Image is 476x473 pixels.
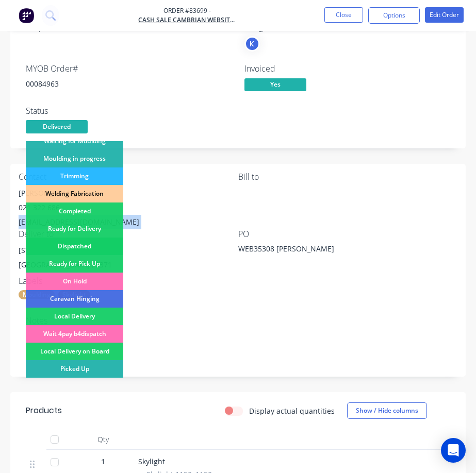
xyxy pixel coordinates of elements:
[19,200,238,215] div: 021 322 686
[19,172,238,182] div: Contact
[19,186,238,200] div: [PERSON_NAME]
[19,243,238,258] div: [STREET_ADDRESS]
[26,167,123,185] div: Trimming
[244,64,451,74] div: Invoiced
[19,186,238,229] div: [PERSON_NAME]021 322 686[EMAIL_ADDRESS][DOMAIN_NAME]
[238,229,458,239] div: PO
[26,150,123,167] div: Moulding in progress
[26,404,62,417] div: Products
[26,238,123,255] div: Dispatched
[26,202,123,220] div: Completed
[26,325,123,343] div: Wait 4pay b4dispatch
[425,7,464,23] button: Edit Order
[19,215,238,229] div: [EMAIL_ADDRESS][DOMAIN_NAME]
[26,360,123,378] div: Picked Up
[26,120,88,136] button: Delivered
[26,255,123,273] div: Ready for Pick Up
[26,22,232,32] div: Required
[19,229,238,239] div: Deliver to
[244,36,260,52] button: K
[101,456,105,467] span: 1
[26,220,123,238] div: Ready for Delivery
[26,78,232,89] div: 00084963
[26,316,450,326] div: Notes
[19,290,55,299] div: Moulding
[26,290,123,308] div: Caravan Hinging
[138,6,236,15] span: Order #83699 -
[26,185,123,202] div: Welding Fabrication
[26,343,123,360] div: Local Delivery on Board
[19,8,34,23] img: Factory
[26,132,123,150] div: Waiting for Moulding
[26,120,88,133] span: Delivered
[347,402,427,419] button: Show / Hide columns
[19,276,238,286] div: Labels
[26,308,123,325] div: Local Delivery
[26,273,123,290] div: On Hold
[72,429,134,450] div: Qty
[138,457,165,466] span: Skylight
[324,7,363,23] button: Close
[238,172,458,182] div: Bill to
[441,438,466,463] div: Open Intercom Messenger
[26,106,232,116] div: Status
[19,258,238,272] div: [GEOGRAPHIC_DATA] , 5371
[249,406,335,416] label: Display actual quantities
[244,78,306,91] span: Yes
[19,243,238,276] div: [STREET_ADDRESS][GEOGRAPHIC_DATA] , 5371
[238,243,367,258] div: WEB35308 [PERSON_NAME]
[26,64,232,74] div: MYOB Order #
[244,22,451,32] div: Assigned to
[138,15,236,25] a: cash sale CAMBRIAN WEBSITE SALES
[368,7,420,24] button: Options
